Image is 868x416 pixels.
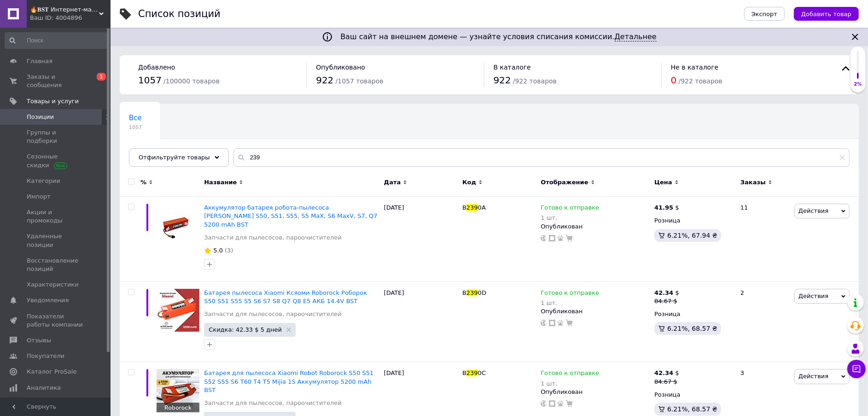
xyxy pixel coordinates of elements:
[204,399,341,407] a: Запчасти для пылесосов, пароочистителей
[27,368,76,376] span: Каталог ProSale
[138,75,162,86] span: 1057
[744,7,785,21] button: Экспорт
[27,57,52,65] span: Главная
[27,152,85,169] span: Сезонные скидки
[163,77,220,85] span: / 100000 товаров
[97,73,106,81] span: 1
[798,207,828,214] span: Действия
[462,178,476,187] span: Код
[478,204,486,211] span: 0A
[654,297,679,305] div: 84.67 $
[654,310,733,318] div: Розница
[513,77,557,85] span: / 922 товаров
[615,32,657,41] a: Детальнее
[735,197,792,281] div: 11
[794,7,859,21] button: Добавить товар
[850,31,861,42] svg: Закрыть
[204,289,367,305] a: Батарея пылесоса Xiaomi Ксяоми Roborock Роборок S50 S51 S55 S5 S6 S7 S8 Q7 Q8 E5 АКБ 14.4V BST
[654,217,733,225] div: Розница
[204,234,341,242] a: Запчасти для пылесосов, пароочистителей
[462,369,466,376] span: B
[161,204,195,249] img: Аккумулятор батарея робота-пылесоса Xiaomi Roborock S50, S51, S55, S5 MaX, S6 MaxV, S7, Q7 5200 m...
[27,296,69,305] span: Уведомления
[27,97,79,105] span: Товары и услуги
[139,154,210,161] span: Отфильтруйте товары
[541,204,599,214] span: Готово к отправке
[798,293,828,299] span: Действия
[204,204,377,228] a: Аккумулятор батарея робота-пылесоса [PERSON_NAME] S50, S51, S55, S5 MaX, S6 MaxV, S7, Q7 5200 mAh...
[340,32,657,41] span: Ваш сайт на внешнем домене — узнайте условия списания комиссии.
[466,289,478,296] span: 239
[679,77,722,85] span: / 922 товаров
[541,380,599,387] div: 1 шт.
[466,369,478,376] span: 239
[382,281,460,362] div: [DATE]
[204,178,237,187] span: Название
[157,289,199,332] img: Батарея пылесоса Xiaomi Ксяоми Roborock Роборок S50 S51 S55 S5 S6 S7 S8 Q7 Q8 E5 АКБ 14.4V BST
[478,369,486,376] span: 0C
[30,6,99,14] span: 🔥𝐁𝐒𝐓 Интернет-магазин -❗По всем вопросам просьба писать в чат
[751,11,777,18] span: Экспорт
[316,64,365,71] span: Опубликовано
[204,369,373,393] a: Батарея для пылесоса Xiaomi Robot Roborock S50 S51 S52 S55 S6 T60 T4 T5 Mijia 1S Аккумулятор 5200...
[27,113,54,121] span: Позиции
[671,75,677,86] span: 0
[654,289,673,296] b: 42.34
[798,373,828,380] span: Действия
[462,204,466,211] span: B
[541,369,599,379] span: Готово к отправке
[478,289,486,296] span: 0D
[384,178,401,187] span: Дата
[671,64,719,71] span: Не в каталоге
[129,114,142,122] span: Все
[138,64,175,71] span: Добавлено
[667,325,717,332] span: 6.21%, 68.57 ₴
[654,369,673,376] b: 42.34
[316,75,333,86] span: 922
[140,178,146,187] span: %
[27,352,64,360] span: Покупатели
[27,384,61,392] span: Аналитика
[138,9,221,19] div: Список позиций
[336,77,384,85] span: / 1057 товаров
[494,64,531,71] span: В каталоге
[654,391,733,399] div: Розница
[382,197,460,281] div: [DATE]
[654,369,679,377] div: $
[27,73,85,89] span: Заказы и сообщения
[213,247,223,254] span: 5.0
[541,178,588,187] span: Отображение
[667,405,717,413] span: 6.21%, 68.57 ₴
[654,378,679,386] div: 84.67 $
[27,312,85,329] span: Показатели работы компании
[466,204,478,211] span: 239
[157,369,199,412] img: Батарея для пылесоса Xiaomi Robot Roborock S50 S51 S52 S55 S6 T60 T4 T5 Mijia 1S Аккумулятор 5200...
[740,178,766,187] span: Заказы
[209,327,282,333] span: Скидка: 42.33 $ 5 дней
[654,178,672,187] span: Цена
[27,257,85,273] span: Восстановление позиций
[801,11,851,18] span: Добавить товар
[541,307,650,316] div: Опубликован
[129,124,142,131] span: 1057
[541,223,650,231] div: Опубликован
[27,193,51,201] span: Импорт
[225,247,233,254] span: (3)
[541,214,599,221] div: 1 шт.
[204,310,341,318] a: Запчасти для пылесосов, пароочистителей
[27,336,51,345] span: Отзывы
[27,129,85,145] span: Группы и подборки
[494,75,511,86] span: 922
[27,177,60,185] span: Категории
[27,281,79,289] span: Характеристики
[27,232,85,249] span: Удаленные позиции
[851,81,865,88] div: 2%
[30,14,111,22] div: Ваш ID: 4004896
[667,232,717,239] span: 6.21%, 67.94 ₴
[541,299,599,306] div: 1 шт.
[654,204,673,211] b: 41.95
[233,148,850,167] input: Поиск по названию позиции, артикулу и поисковым запросам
